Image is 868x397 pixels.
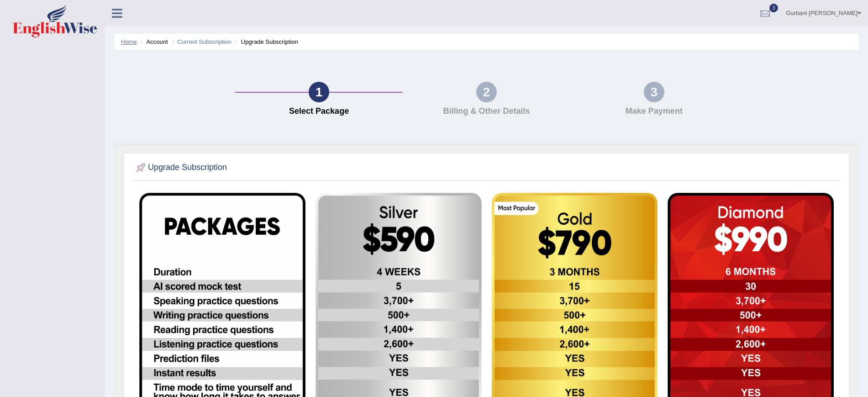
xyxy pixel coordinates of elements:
[309,82,329,102] div: 1
[138,37,168,46] li: Account
[407,107,566,116] h4: Billing & Other Details
[575,107,733,116] h4: Make Payment
[134,161,227,175] h2: Upgrade Subscription
[769,4,779,12] span: 3
[476,82,497,102] div: 2
[240,107,398,116] h4: Select Package
[644,82,664,102] div: 3
[177,38,231,45] a: Current Subscription
[233,37,298,46] li: Upgrade Subscription
[121,38,137,45] a: Home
